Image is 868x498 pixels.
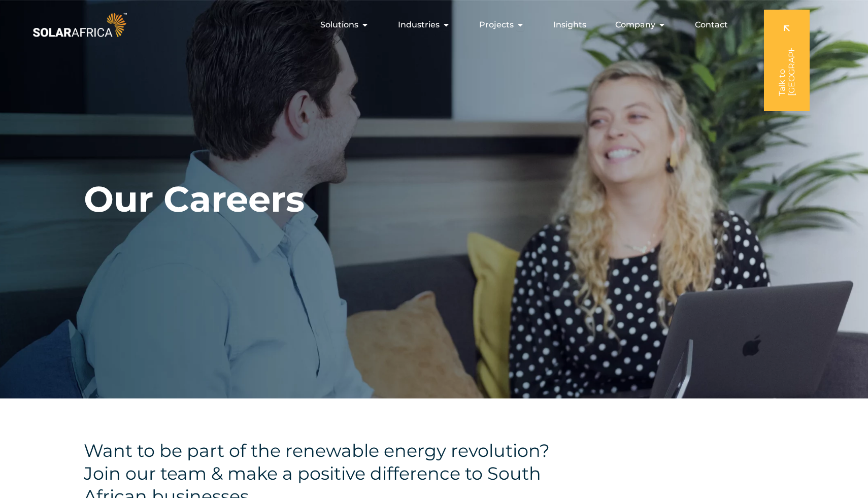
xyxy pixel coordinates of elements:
[84,178,305,221] h1: Our Careers
[479,19,514,31] span: Projects
[695,19,728,31] a: Contact
[398,19,440,31] span: Industries
[129,15,736,35] nav: Menu
[129,15,736,35] div: Menu Toggle
[320,19,358,31] span: Solutions
[615,19,655,31] span: Company
[553,19,586,31] a: Insights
